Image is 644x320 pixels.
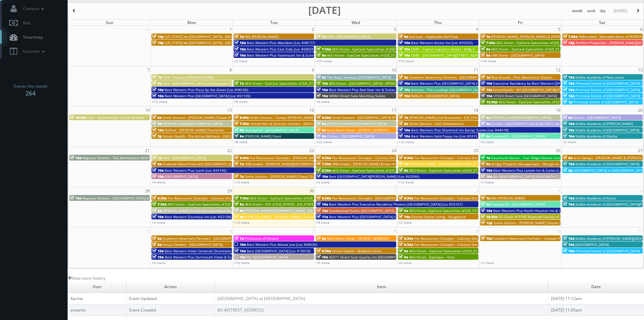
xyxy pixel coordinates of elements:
[316,220,330,225] a: +4 more
[332,168,442,173] span: AEG Vision - EyeCare Specialties of [US_STATE] - A1A Family EyeCare
[563,81,574,86] span: 10a
[329,255,411,259] span: AZ371 Direct Sale Quality Inn [GEOGRAPHIC_DATA]
[327,121,387,126] span: [PERSON_NAME][GEOGRAPHIC_DATA]
[152,75,162,80] span: 7a
[70,196,81,200] span: 10a
[152,220,165,225] a: +3 more
[409,34,458,39] span: Eva-Last - Highlands Golf Club
[152,34,164,39] span: 10p
[399,134,410,138] span: 10a
[332,162,411,166] span: iMBranded - [PERSON_NAME] Brown Volkswagen
[234,214,244,219] span: 8a
[217,307,264,313] a: BU #[STREET_ADDRESS]
[493,81,587,86] span: Executive Residency by Best Western [DATE] (Loc #44764)
[316,115,331,120] span: 6:30a
[491,47,605,51] span: AEG Vision - EyeCare Specialties of [US_STATE] - Carolina Family Vision
[234,40,246,45] span: 10a
[575,242,609,247] span: [GEOGRAPHIC_DATA]
[152,208,162,213] span: 8a
[152,115,162,120] span: 6a
[409,249,530,253] span: AEG Vision - EyeCare Specialties of [US_STATE] – [PERSON_NAME] Eye Care
[88,115,144,120] span: HGV - Beachwoods Partial Reshoot
[399,155,413,160] span: 6:30a
[168,196,275,200] span: Fox Restaurant Concepts - Culinary Dropout - [GEOGRAPHIC_DATA]
[563,162,574,166] span: 10a
[247,242,317,247] span: Best Western Plus Moose Jaw (Loc #68030)
[329,81,445,86] span: AEG Vision - [GEOGRAPHIC_DATA] - [PERSON_NAME][GEOGRAPHIC_DATA]
[234,242,246,247] span: 10a
[234,121,249,126] span: 7:30a
[491,115,551,120] span: [PERSON_NAME][GEOGRAPHIC_DATA]
[399,208,408,213] span: 9a
[152,93,164,98] span: 10a
[563,93,574,98] span: 10a
[563,115,572,120] span: 9a
[68,275,105,281] a: View more history
[152,174,164,179] span: 10a
[481,47,490,51] span: 8a
[409,162,477,166] span: [PERSON_NAME] - Bloomingdale's 59th St
[481,196,490,200] span: 7a
[411,128,508,132] span: Best Western Plus Shamrock Inn &amp; Suites (Loc #44518)
[481,162,490,166] span: 9a
[575,93,640,98] span: Primrose School of [GEOGRAPHIC_DATA]
[245,34,279,39] span: MSI [PERSON_NAME]
[20,6,46,12] span: Contacts
[574,100,638,104] span: Primrose School of [GEOGRAPHIC_DATA]
[411,87,483,92] span: Horizon - The Landings [GEOGRAPHIC_DATA]
[493,236,628,241] span: Southern Veterinary Partners - Livewell Animal Urgent Care of [GEOGRAPHIC_DATA]
[20,48,46,54] span: Favorites
[481,81,492,86] span: 10a
[611,7,629,15] button: [DATE]
[575,249,640,253] span: Primrose School of [GEOGRAPHIC_DATA]
[575,87,640,92] span: Primrose School of [GEOGRAPHIC_DATA]
[152,255,164,259] span: 10a
[168,202,293,207] span: AEG Vision - EyeCare Specialties of [US_STATE] – Southwest Orlando Eye Care
[152,168,164,173] span: 10a
[480,140,494,144] a: +6 more
[316,168,331,173] span: 8:30a
[234,196,249,200] span: 7:30a
[245,202,353,207] span: AEG Vision - ECS of [US_STATE] - [US_STATE] Valley Family Eye Care
[165,168,226,173] span: Best Western Plus Isanti (Loc #24145)
[152,249,164,253] span: 10a
[563,100,573,104] span: 1p
[165,174,198,179] span: [GEOGRAPHIC_DATA]
[152,162,162,166] span: 8a
[409,208,521,213] span: AEG Vision -EyeCare Specialties of [US_STATE] – Eyes On Sammamish
[481,100,498,104] span: 12:30p
[163,134,256,138] span: Forum Health - Pro Active Wellness - [GEOGRAPHIC_DATA]
[491,121,572,126] span: Cirillas - [GEOGRAPHIC_DATA] ([STREET_ADDRESS])
[481,236,492,241] span: 10a
[329,202,462,207] span: Best Western Plus Executive Residency Phoenix [GEOGRAPHIC_DATA] (Loc #03167)
[234,134,244,138] span: 9a
[234,99,247,104] a: +9 more
[165,214,231,219] span: Best Western Sicamous Inn (Loc #62108)
[316,134,326,138] span: 9a
[234,47,246,51] span: 10a
[398,260,412,265] a: +4 more
[163,81,235,86] span: HGV - [GEOGRAPHIC_DATA] and Racquet Club
[399,249,408,253] span: 9a
[245,236,278,241] span: ProSource of Oxnard
[316,121,326,126] span: 8a
[165,255,260,259] span: Best Western Plus Dartmouth Hotel & Suites (Loc #65013)
[152,81,162,86] span: 9a
[414,242,499,247] span: Fox Restaurant Concepts - Culinary Dropout - Tempe
[399,162,408,166] span: 7a
[163,208,270,213] span: [PERSON_NAME] Inn &amp;amp;amp;amp; Suites [PERSON_NAME]
[316,155,331,160] span: 6:30a
[245,128,299,132] span: Concept3D - [GEOGRAPHIC_DATA]
[575,134,617,138] span: Kiddie Academy of Olathe
[245,134,281,138] span: [PERSON_NAME] Court
[481,214,497,219] span: 10:30a
[152,134,162,138] span: 5p
[316,255,328,259] span: 10a
[165,87,248,92] span: Best Western Plus Plaza by the Green (Loc #48106)
[399,255,408,259] span: 9a
[70,115,87,120] span: 10:30a
[152,260,165,265] a: +6 more
[399,81,410,86] span: 10a
[329,174,419,179] span: Best [GEOGRAPHIC_DATA][PERSON_NAME] (Loc #62096)
[247,249,310,253] span: Best [GEOGRAPHIC_DATA] (Loc #18018)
